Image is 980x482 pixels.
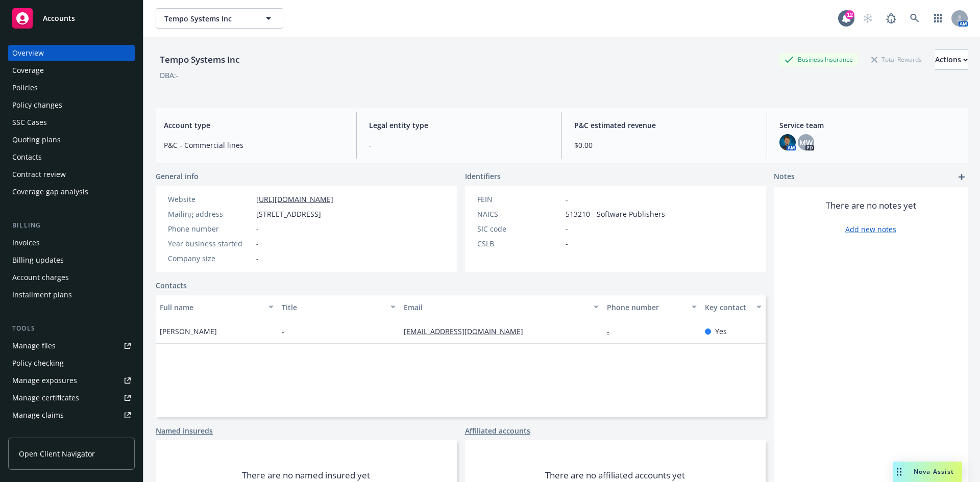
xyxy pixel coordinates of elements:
[893,462,905,482] div: Drag to move
[168,238,252,249] div: Year business started
[574,140,754,150] span: $0.00
[12,252,64,268] div: Billing updates
[826,199,916,212] span: There are no notes yet
[607,302,685,313] div: Phone number
[156,295,278,319] button: Full name
[545,469,685,481] span: There are no affiliated accounts yet
[12,80,38,96] div: Policies
[369,120,549,131] span: Legal entity type
[705,302,750,313] div: Key contact
[779,120,960,131] span: Service team
[164,13,253,24] span: Tempo Systems Inc
[164,120,344,131] span: Account type
[574,120,754,131] span: P&C estimated revenue
[12,97,62,113] div: Policy changes
[282,326,284,337] span: -
[12,45,44,61] div: Overview
[8,166,135,183] a: Contract review
[715,326,727,337] span: Yes
[8,114,135,131] a: SSC Cases
[12,287,72,303] div: Installment plans
[779,53,858,66] div: Business Insurance
[8,45,135,61] a: Overview
[12,184,88,200] div: Coverage gap analysis
[168,253,252,264] div: Company size
[904,8,925,29] a: Search
[160,302,262,313] div: Full name
[160,326,217,337] span: [PERSON_NAME]
[566,209,665,219] span: 513210 - Software Publishers
[8,407,135,423] a: Manage claims
[8,184,135,200] a: Coverage gap analysis
[8,269,135,286] a: Account charges
[8,80,135,96] a: Policies
[845,224,896,235] a: Add new notes
[369,140,549,150] span: -
[8,220,135,231] div: Billing
[477,194,561,205] div: FEIN
[8,132,135,148] a: Quoting plans
[8,372,135,389] a: Manage exposures
[477,209,561,219] div: NAICS
[8,390,135,406] a: Manage certificates
[156,425,213,436] a: Named insureds
[168,223,252,234] div: Phone number
[566,194,568,205] span: -
[8,287,135,303] a: Installment plans
[12,235,40,251] div: Invoices
[566,238,568,249] span: -
[857,8,878,29] a: Start snowing
[12,372,77,389] div: Manage exposures
[400,295,603,319] button: Email
[566,223,568,234] span: -
[256,223,259,234] span: -
[12,390,79,406] div: Manage certificates
[935,49,968,70] button: Actions
[799,137,813,148] span: MW
[928,8,948,29] a: Switch app
[955,171,968,183] a: add
[607,326,618,336] a: -
[164,140,344,150] span: P&C - Commercial lines
[12,338,56,354] div: Manage files
[256,253,259,264] span: -
[935,50,968,69] div: Actions
[12,407,64,423] div: Manage claims
[477,238,561,249] div: CSLB
[12,62,44,79] div: Coverage
[8,323,135,334] div: Tools
[12,269,69,286] div: Account charges
[156,280,187,291] a: Contacts
[404,326,531,336] a: [EMAIL_ADDRESS][DOMAIN_NAME]
[465,171,501,182] span: Identifiers
[43,14,75,22] span: Accounts
[156,171,199,182] span: General info
[8,424,135,441] a: Manage BORs
[866,53,927,66] div: Total Rewards
[156,53,243,66] div: Tempo Systems Inc
[168,194,252,205] div: Website
[19,448,95,459] span: Open Client Navigator
[156,8,283,29] button: Tempo Systems Inc
[12,166,66,183] div: Contract review
[779,134,796,150] img: photo
[256,238,259,249] span: -
[242,469,370,481] span: There are no named insured yet
[168,209,252,219] div: Mailing address
[881,8,901,29] a: Report a Bug
[12,132,61,148] div: Quoting plans
[8,252,135,268] a: Billing updates
[278,295,400,319] button: Title
[603,295,700,319] button: Phone number
[12,355,64,371] div: Policy checking
[12,149,42,165] div: Contacts
[8,62,135,79] a: Coverage
[256,194,333,204] a: [URL][DOMAIN_NAME]
[8,97,135,113] a: Policy changes
[12,424,60,441] div: Manage BORs
[774,171,795,183] span: Notes
[12,114,47,131] div: SSC Cases
[701,295,766,319] button: Key contact
[477,223,561,234] div: SIC code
